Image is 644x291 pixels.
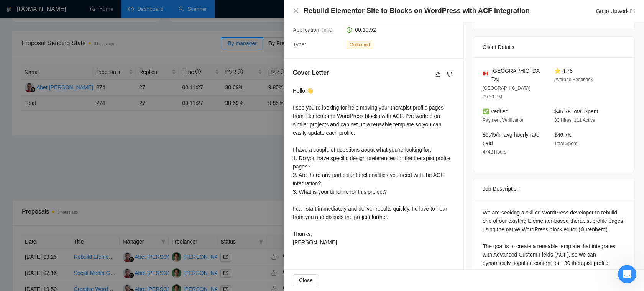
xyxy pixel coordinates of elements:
[347,41,373,49] span: Outbound
[483,208,625,284] div: We are seeking a skilled WordPress developer to rebuild one of our existing Elementor-based thera...
[445,70,454,79] button: dislike
[483,149,506,155] span: 4742 Hours
[483,132,539,146] span: $9.45/hr avg hourly rate paid
[491,67,542,83] span: [GEOGRAPHIC_DATA]
[554,141,577,146] span: Total Spent
[483,178,625,199] div: Job Description
[293,87,454,247] div: Hello 👋 I see you’re looking for help moving your therapist profile pages from Elementor to WordP...
[447,71,452,77] span: dislike
[554,118,595,123] span: 83 Hires, 111 Active
[355,27,376,33] span: 00:10:52
[630,9,635,13] span: export
[434,70,443,79] button: like
[304,6,530,16] h4: Rebuild Elementor Site to Blocks on WordPress with ACF Integration
[596,8,635,14] a: Go to Upworkexport
[483,71,488,76] img: 🇨🇦
[554,77,593,82] span: Average Feedback
[299,276,313,284] span: Close
[554,108,598,114] span: $46.7K Total Spent
[483,37,625,57] div: Client Details
[483,118,524,123] span: Payment Verification
[293,41,306,47] span: Type:
[293,68,329,77] h5: Cover Letter
[618,265,636,283] iframe: Intercom live chat
[347,27,352,33] span: clock-circle
[293,8,299,14] span: close
[554,68,573,74] span: ⭐ 4.78
[554,132,571,138] span: $46.7K
[435,71,441,77] span: like
[483,85,531,100] span: [GEOGRAPHIC_DATA] 09:20 PM
[293,274,319,286] button: Close
[293,27,334,33] span: Application Time:
[293,8,299,14] button: Close
[483,108,509,114] span: ✅ Verified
